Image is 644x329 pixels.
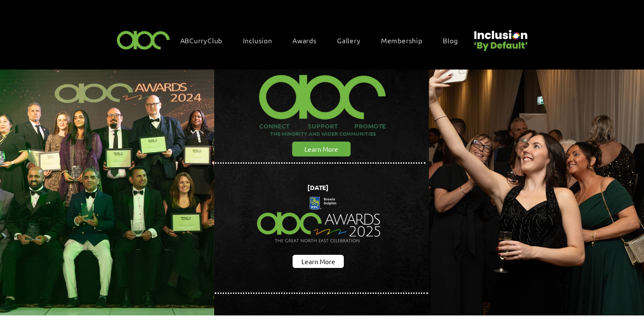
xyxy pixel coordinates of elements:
[439,31,470,49] a: Blog
[114,27,173,52] img: ABC-Logo-Blank-Background-01-01-2.png
[180,36,223,45] span: ABCurryClub
[214,70,429,314] img: abc background hero black.png
[254,64,390,122] img: ABC-Logo-Blank-Background-01-01-2_edited.png
[443,36,458,45] span: Blog
[176,31,471,49] nav: Site
[249,181,389,259] img: Northern Insights Double Pager Apr 2025.png
[307,183,329,192] span: [DATE]
[301,257,335,266] span: Learn More
[333,31,373,49] a: Gallery
[292,142,351,156] a: Learn More
[243,36,272,45] span: Inclusion
[304,145,338,153] span: Learn More
[377,31,435,49] a: Membership
[293,255,344,268] a: Learn More
[471,23,529,52] img: Untitled design (22).png
[176,31,235,49] a: ABCurryClub
[288,31,329,49] div: Awards
[337,36,361,45] span: Gallery
[293,36,317,45] span: Awards
[239,31,285,49] div: Inclusion
[381,36,423,45] span: Membership
[270,130,376,137] span: THE MINORITY AND WIDER COMMUNITIES
[259,122,386,130] span: CONNECT SUPPORT PROMOTE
